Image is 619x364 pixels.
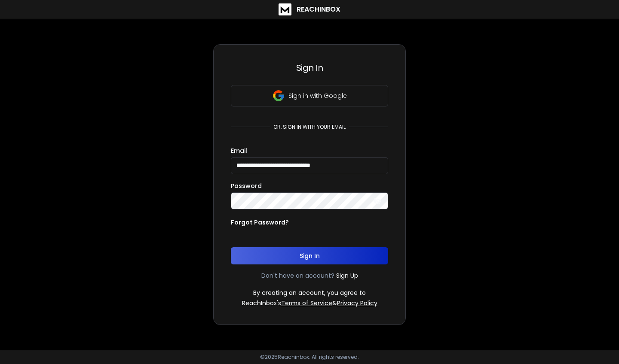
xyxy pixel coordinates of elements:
p: Sign in with Google [288,91,347,100]
button: Sign in with Google [231,85,388,106]
p: © 2025 Reachinbox. All rights reserved. [260,354,359,361]
h3: Sign In [231,62,388,74]
a: ReachInbox [279,3,340,15]
p: ReachInbox's & [242,299,377,307]
h1: ReachInbox [297,4,340,15]
p: or, sign in with your email [270,124,349,130]
p: Don't have an account? [261,271,334,280]
a: Sign Up [336,271,358,280]
p: By creating an account, you agree to [253,288,366,297]
label: Password [231,183,262,189]
img: logo [279,3,291,15]
button: Sign In [231,247,388,264]
label: Email [231,148,247,154]
a: Terms of Service [281,299,332,307]
p: Forgot Password? [231,218,289,227]
a: Privacy Policy [337,299,377,307]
